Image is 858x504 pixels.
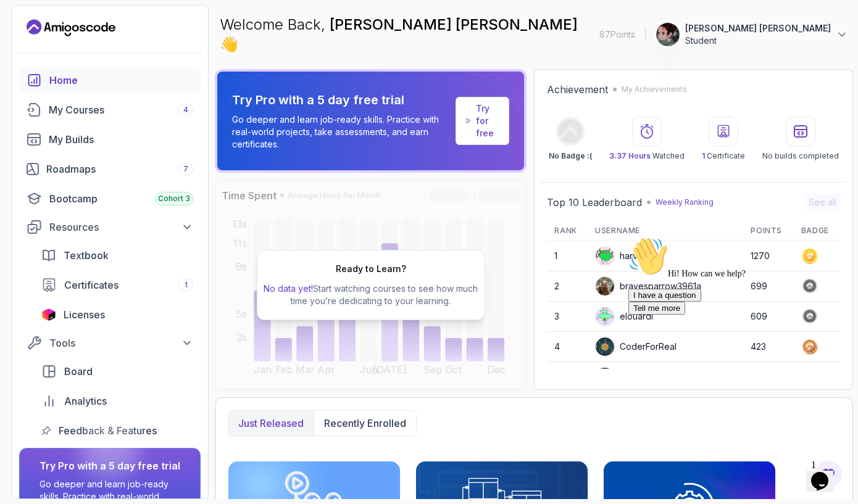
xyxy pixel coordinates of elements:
[19,332,201,354] button: Tools
[49,191,193,206] div: Bootcamp
[5,70,62,83] button: Tell me more
[595,307,653,326] div: elouardi
[609,151,651,160] span: 3.37 Hours
[34,418,201,443] a: feedback
[702,151,745,161] p: Certificate
[314,411,416,436] button: Recently enrolled
[599,28,635,41] p: 87 Points
[19,127,201,152] a: builds
[5,5,44,44] img: :wave:
[794,221,840,241] th: Badge
[330,15,578,33] span: [PERSON_NAME] [PERSON_NAME]
[476,102,499,139] a: Try for free
[595,246,658,266] div: harvey33
[19,157,201,181] a: roadmaps
[158,194,190,204] span: Cohort 3
[656,22,848,47] button: user profile image[PERSON_NAME] [PERSON_NAME]Student
[41,308,56,321] img: jetbrains icon
[49,336,193,350] div: Tools
[595,276,701,296] div: bravesparrow3961a
[228,411,314,436] button: Just released
[547,195,642,210] h2: Top 10 Leaderboard
[183,105,188,115] span: 4
[264,283,313,294] span: No data yet!
[596,307,614,326] img: default monster avatar
[596,368,614,386] img: user profile image
[547,332,588,362] td: 4
[5,37,122,46] span: Hi! How can we help?
[59,423,157,438] span: Feedback & Features
[596,337,614,356] img: user profile image
[547,362,588,392] td: 5
[238,416,304,431] p: Just released
[64,364,93,379] span: Board
[232,114,451,151] p: Go deeper and learn job-ready skills. Practice with real-world projects, take assessments, and ea...
[19,68,201,93] a: home
[64,307,105,322] span: Licenses
[324,416,406,431] p: Recently enrolled
[5,57,78,70] button: I have a question
[596,277,614,295] img: user profile image
[623,232,846,448] iframe: chat widget
[596,247,614,265] img: default monster avatar
[232,91,451,109] p: Try Pro with a 5 day free trial
[805,194,840,211] button: See all
[220,35,238,54] span: 👋
[547,82,608,97] h2: Achievement
[588,221,743,241] th: Username
[49,132,193,147] div: My Builds
[622,85,687,94] p: My Achievements
[34,389,201,413] a: analytics
[34,273,201,297] a: certificates
[64,278,119,292] span: Certificates
[656,23,680,46] img: user profile image
[34,359,201,384] a: board
[185,280,188,290] span: 1
[685,35,831,47] p: Student
[702,151,705,160] span: 1
[685,22,831,35] p: [PERSON_NAME] [PERSON_NAME]
[64,248,109,263] span: Textbook
[549,151,592,161] p: No Badge :(
[547,221,588,241] th: Rank
[806,455,846,492] iframe: chat widget
[547,241,588,271] td: 1
[262,283,480,307] p: Start watching courses to see how much time you’re dedicating to your learning.
[547,302,588,332] td: 3
[762,151,839,161] p: No builds completed
[336,263,406,275] h2: Ready to Learn?
[49,102,193,117] div: My Courses
[49,220,193,234] div: Resources
[34,302,201,327] a: licenses
[64,394,107,408] span: Analytics
[220,15,589,54] p: Welcome Back,
[19,186,201,211] a: bootcamp
[456,97,509,145] a: Try for free
[595,337,677,357] div: CoderForReal
[19,216,201,238] button: Resources
[27,18,115,38] a: Landing page
[19,97,201,122] a: courses
[183,164,188,174] span: 7
[609,151,685,161] p: Watched
[34,243,201,268] a: textbook
[547,271,588,302] td: 2
[5,5,227,83] div: 👋Hi! How can we help?I have a questionTell me more
[46,162,193,176] div: Roadmaps
[49,73,193,88] div: Home
[595,367,665,387] div: Apply5489
[743,221,793,241] th: Points
[656,197,714,207] p: Weekly Ranking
